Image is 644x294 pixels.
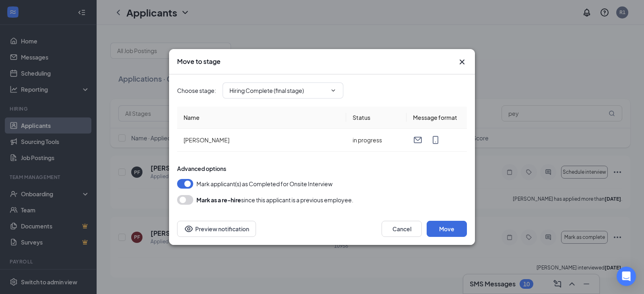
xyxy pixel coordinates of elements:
svg: Eye [184,224,194,234]
button: Cancel [382,221,422,237]
td: in progress [346,129,407,152]
span: Mark applicant(s) as Completed for Onsite Interview [196,179,332,189]
span: Choose stage : [177,86,216,95]
th: Status [346,107,407,129]
svg: Email [413,135,423,145]
span: [PERSON_NAME] [184,136,229,144]
div: since this applicant is a previous employee. [196,195,353,205]
svg: ChevronDown [330,87,336,94]
svg: MobileSms [431,135,440,145]
button: Move [427,221,467,237]
div: Open Intercom Messenger [617,267,636,286]
button: Close [457,57,467,67]
th: Name [177,107,346,129]
button: Preview notificationEye [177,221,256,237]
h3: Move to stage [177,57,221,66]
div: Advanced options [177,164,467,173]
b: Mark as a re-hire [196,196,241,204]
th: Message format [407,107,467,129]
svg: Cross [457,57,467,67]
